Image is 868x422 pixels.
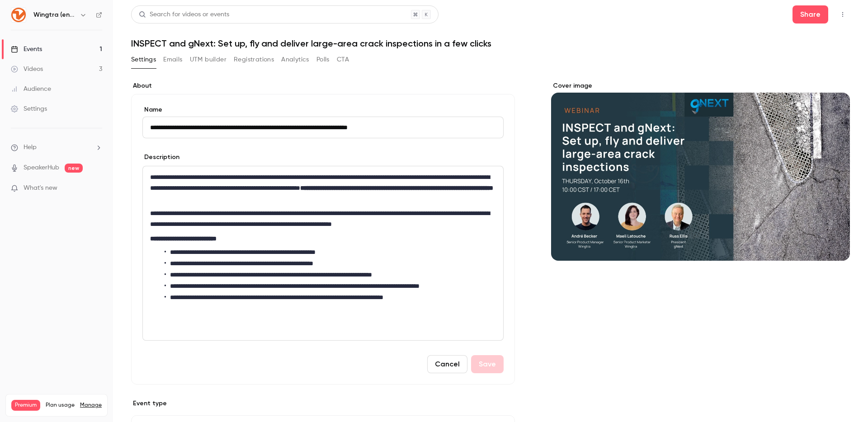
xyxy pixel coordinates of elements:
[143,166,503,340] div: editor
[316,52,330,67] button: Polls
[142,153,179,162] label: Description
[281,52,309,67] button: Analytics
[11,65,43,74] div: Videos
[65,164,83,173] span: new
[11,143,102,152] li: help-dropdown-opener
[24,163,59,173] a: SpeakerHub
[793,5,828,23] button: Share
[190,52,226,67] button: UTM builder
[337,52,349,67] button: CTA
[11,400,40,411] span: Premium
[551,81,850,261] section: Cover image
[33,10,76,19] h6: Wingtra (english)
[11,45,42,54] div: Events
[427,355,467,373] button: Cancel
[11,104,47,113] div: Settings
[139,10,229,19] div: Search for videos or events
[131,38,850,49] h1: INSPECT and gNext: Set up, fly and deliver large-area crack inspections in a few clicks
[46,402,75,409] span: Plan usage
[163,52,182,67] button: Emails
[11,8,26,22] img: Wingtra (english)
[142,105,504,114] label: Name
[131,399,515,408] p: Event type
[234,52,274,67] button: Registrations
[142,166,504,341] section: description
[24,143,37,152] span: Help
[131,52,156,67] button: Settings
[80,402,102,409] a: Manage
[551,81,850,90] label: Cover image
[11,84,51,94] div: Audience
[131,81,515,90] label: About
[24,183,57,193] span: What's new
